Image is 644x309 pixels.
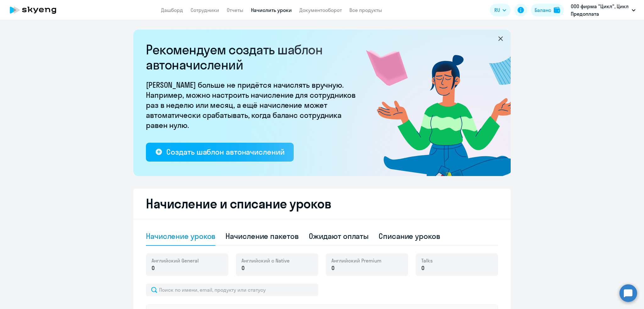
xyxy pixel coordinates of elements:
a: Документооборот [299,7,342,13]
span: Английский Premium [331,257,381,264]
input: Поиск по имени, email, продукту или статусу [146,284,318,296]
p: ООО фирма "Цикл", Цикл Предоплата [571,3,629,18]
div: Баланс [535,6,551,14]
div: Списание уроков [379,231,440,241]
span: 0 [331,264,335,272]
span: Английский General [152,257,199,264]
a: Отчеты [227,7,243,13]
button: Создать шаблон автоначислений [146,143,294,162]
h2: Начисление и списание уроков [146,196,498,211]
a: Дашборд [161,7,183,13]
a: Сотрудники [191,7,219,13]
span: 0 [241,264,245,272]
div: Начисление пакетов [225,231,298,241]
span: 0 [152,264,155,272]
img: balance [554,7,560,13]
div: Создать шаблон автоначислений [166,147,284,157]
span: RU [494,6,500,14]
span: 0 [421,264,425,272]
h2: Рекомендуем создать шаблон автоначислений [146,42,360,72]
button: ООО фирма "Цикл", Цикл Предоплата [568,3,639,18]
div: Ожидают оплаты [309,231,369,241]
a: Начислить уроки [251,7,292,13]
span: Talks [421,257,433,264]
a: Все продукты [349,7,382,13]
p: [PERSON_NAME] больше не придётся начислять вручную. Например, можно настроить начисление для сотр... [146,80,360,130]
button: RU [490,4,511,16]
button: Балансbalance [531,4,564,16]
div: Начисление уроков [146,231,215,241]
span: Английский с Native [241,257,290,264]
